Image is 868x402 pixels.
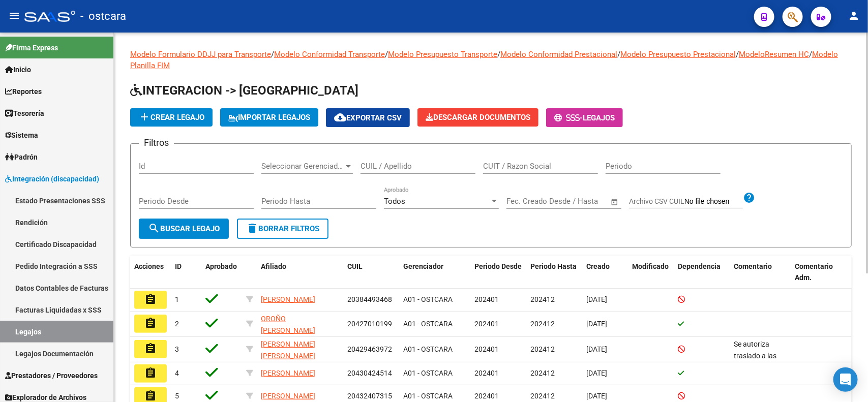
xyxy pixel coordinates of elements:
a: Modelo Formulario DDJJ para Transporte [130,50,271,59]
span: IMPORTAR LEGAJOS [228,113,310,122]
datatable-header-cell: Afiliado [257,256,343,289]
span: Tesorería [5,108,44,119]
a: Modelo Conformidad Transporte [274,50,385,59]
span: 202401 [474,392,499,400]
span: Prestadores / Proveedores [5,370,98,381]
datatable-header-cell: Modificado [628,256,674,289]
mat-icon: add [138,111,151,123]
span: Descargar Documentos [426,113,530,122]
span: [DATE] [586,392,607,400]
span: Todos [384,197,405,206]
span: Legajos [583,113,615,122]
span: Comentario Adm. [795,262,833,282]
span: 202401 [474,295,499,303]
span: [PERSON_NAME] [261,392,315,400]
span: Periodo Desde [474,262,522,270]
span: Periodo Hasta [530,262,577,270]
span: Borrar Filtros [246,224,319,233]
span: 3 [175,345,179,353]
span: [PERSON_NAME] [PERSON_NAME] [261,340,315,360]
span: 202401 [474,320,499,328]
span: CUIL [347,262,363,270]
span: [PERSON_NAME] [261,369,315,377]
span: 20429463972 [347,345,392,353]
datatable-header-cell: Aprobado [201,256,242,289]
span: Dependencia [678,262,721,270]
span: 4 [175,369,179,377]
span: 1 [175,295,179,303]
button: Borrar Filtros [237,219,328,239]
input: Fecha inicio [506,197,548,206]
datatable-header-cell: Comentario [730,256,791,289]
mat-icon: delete [246,222,258,234]
span: Modificado [632,262,669,270]
span: - [554,113,583,122]
a: Modelo Conformidad Prestacional [500,50,617,59]
span: 202412 [530,345,555,353]
mat-icon: search [148,222,160,234]
span: 20430424514 [347,369,392,377]
datatable-header-cell: Periodo Hasta [526,256,582,289]
span: 202412 [530,320,555,328]
datatable-header-cell: Periodo Desde [470,256,526,289]
span: 202412 [530,295,555,303]
span: 20427010199 [347,320,392,328]
mat-icon: cloud_download [334,111,346,123]
span: 5 [175,392,179,400]
mat-icon: assignment [144,390,157,402]
span: OROÑO [PERSON_NAME] [261,315,315,334]
a: ModeloResumen HC [739,50,809,59]
button: IMPORTAR LEGAJOS [220,108,318,127]
datatable-header-cell: CUIL [343,256,399,289]
span: 2 [175,320,179,328]
span: [DATE] [586,320,607,328]
mat-icon: menu [8,10,20,22]
input: Archivo CSV CUIL [684,197,743,206]
span: Sistema [5,130,38,141]
mat-icon: assignment [144,293,157,305]
a: Modelo Presupuesto Prestacional [620,50,736,59]
datatable-header-cell: ID [171,256,201,289]
span: A01 - OSTCARA [403,320,453,328]
span: 202401 [474,345,499,353]
span: Reportes [5,86,42,97]
span: Integración (discapacidad) [5,173,99,184]
span: Comentario [734,262,772,270]
datatable-header-cell: Comentario Adm. [791,256,852,289]
div: Open Intercom Messenger [833,367,858,392]
mat-icon: person [848,10,860,22]
span: Firma Express [5,42,58,53]
mat-icon: assignment [144,343,157,355]
mat-icon: assignment [144,317,157,329]
span: 202412 [530,392,555,400]
span: - ostcara [80,5,126,27]
span: 202401 [474,369,499,377]
span: Aprobado [205,262,237,270]
span: INTEGRACION -> [GEOGRAPHIC_DATA] [130,83,358,98]
span: Creado [586,262,610,270]
span: A01 - OSTCARA [403,345,453,353]
span: Exportar CSV [334,113,402,122]
span: [DATE] [586,295,607,303]
input: Fecha fin [557,197,606,206]
span: Inicio [5,64,31,75]
button: Exportar CSV [326,108,410,127]
mat-icon: assignment [144,367,157,379]
button: Descargar Documentos [417,108,538,127]
button: Open calendar [609,196,621,208]
button: -Legajos [546,108,623,127]
datatable-header-cell: Acciones [130,256,171,289]
span: A01 - OSTCARA [403,295,453,303]
span: [PERSON_NAME] [261,295,315,303]
mat-icon: help [743,192,755,204]
datatable-header-cell: Creado [582,256,628,289]
span: Gerenciador [403,262,443,270]
a: Modelo Presupuesto Transporte [388,50,497,59]
span: Crear Legajo [138,113,204,122]
span: A01 - OSTCARA [403,369,453,377]
span: A01 - OSTCARA [403,392,453,400]
button: Buscar Legajo [139,219,229,239]
span: ID [175,262,182,270]
span: Seleccionar Gerenciador [261,162,344,171]
span: 20432407315 [347,392,392,400]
